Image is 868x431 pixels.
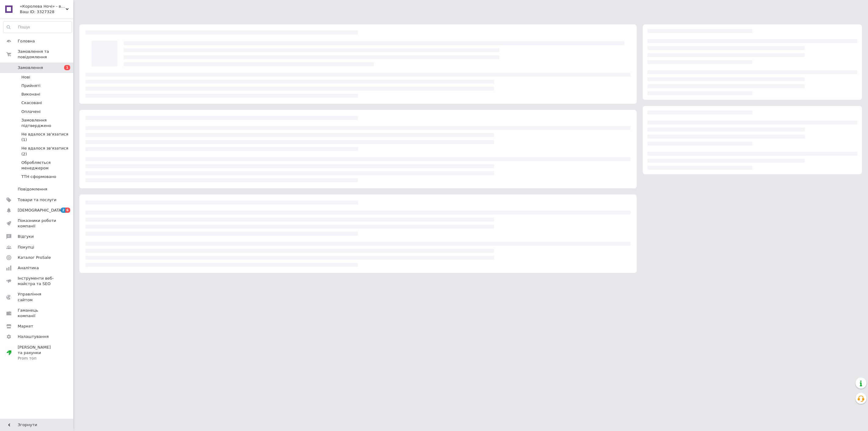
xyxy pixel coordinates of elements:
[18,334,49,339] span: Налаштування
[21,118,71,129] span: Замовлення підтверджено
[64,65,70,70] span: 1
[3,22,72,33] input: Пошук
[21,160,71,171] span: Обробляється менеджером
[20,9,73,15] div: Ваш ID: 3327328
[18,65,43,71] span: Замовлення
[18,356,56,361] div: Prom топ
[21,174,56,179] span: ТТН сформовано
[18,345,56,361] span: [PERSON_NAME] та рахунки
[21,83,40,89] span: Прийняті
[18,244,34,250] span: Покупці
[18,49,73,60] span: Замовлення та повідомлення
[21,109,41,114] span: Оплачені
[20,4,66,9] span: «Королева Ночі» - виробник постільної білизни в Україні
[65,208,70,213] span: 6
[18,38,35,44] span: Головна
[18,276,56,287] span: Інструменти веб-майстра та SEO
[21,92,40,97] span: Виконані
[21,100,42,106] span: Скасовані
[21,146,71,157] span: Не вдалося зв'язатися (2)
[18,255,51,260] span: Каталог ProSale
[18,324,33,329] span: Маркет
[18,234,34,239] span: Відгуки
[18,292,56,302] span: Управління сайтом
[21,74,30,80] span: Нові
[18,308,56,319] span: Гаманець компанії
[18,187,47,192] span: Повідомлення
[61,208,66,213] span: 2
[18,218,56,229] span: Показники роботи компанії
[21,132,71,143] span: Не вдалося зв'язатися (1)
[18,197,56,203] span: Товари та послуги
[18,265,39,271] span: Аналітика
[18,208,63,213] span: [DEMOGRAPHIC_DATA]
